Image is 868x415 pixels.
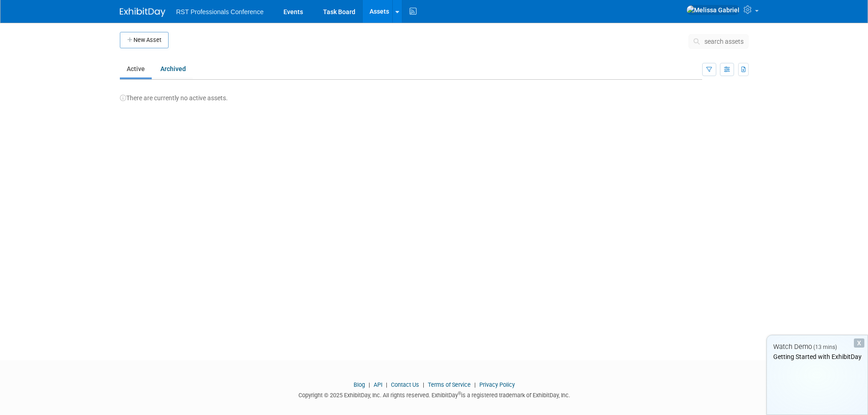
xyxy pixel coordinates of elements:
[120,60,152,77] a: Active
[767,342,868,352] div: Watch Demo
[391,381,419,388] a: Contact Us
[854,338,864,348] div: Dismiss
[421,381,426,388] span: |
[704,38,744,45] span: search assets
[176,8,264,15] span: RST Professionals Conference
[120,32,169,48] button: New Asset
[686,5,740,15] img: Melissa Gabriel
[120,8,165,17] img: ExhibitDay
[354,381,365,388] a: Blog
[374,381,382,388] a: API
[366,381,372,388] span: |
[813,344,837,350] span: (13 mins)
[120,84,749,102] div: There are currently no active assets.
[458,391,461,396] sup: ®
[479,381,515,388] a: Privacy Policy
[154,60,193,77] a: Archived
[472,381,478,388] span: |
[767,352,868,361] div: Getting Started with ExhibitDay
[428,381,471,388] a: Terms of Service
[688,34,749,49] button: search assets
[384,381,390,388] span: |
